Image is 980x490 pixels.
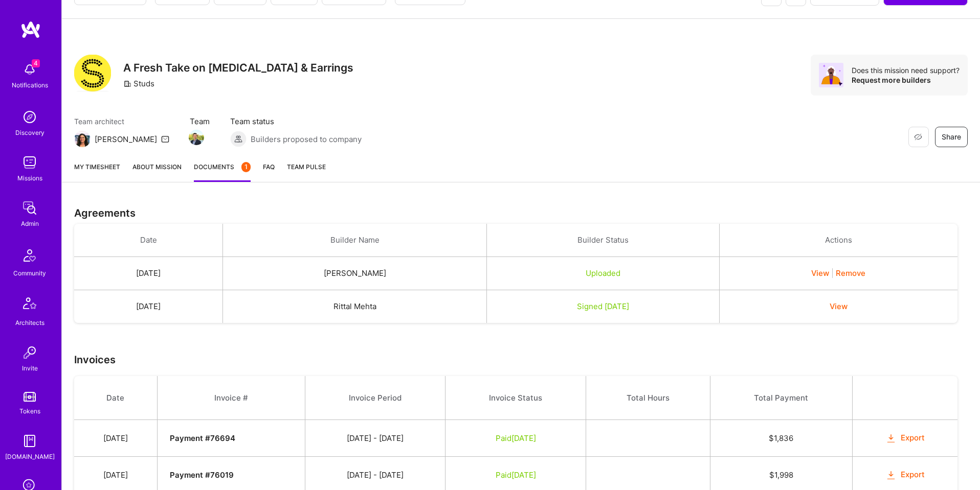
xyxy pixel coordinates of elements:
a: Team Member Avatar [190,129,203,146]
th: Date [74,376,157,420]
span: Paid [DATE] [496,470,536,480]
div: Community [13,268,46,278]
i: icon EyeClosed [914,133,922,141]
span: Documents [194,161,251,172]
div: Discovery [15,127,44,138]
td: [DATE] [74,420,157,457]
img: Architects [17,293,42,317]
div: Architects [15,317,44,328]
button: Remove [836,268,865,278]
div: Missions [17,173,42,183]
span: Builders proposed to company [251,134,362,145]
img: Team Member Avatar [189,130,204,145]
img: teamwork [19,152,40,173]
div: 1 [241,162,251,172]
div: [DOMAIN_NAME] [5,451,55,462]
img: admin teamwork [19,198,40,218]
th: Builder Status [486,224,719,257]
span: 4 [32,59,40,67]
i: icon Mail [161,135,169,143]
th: Invoice Status [445,376,586,420]
span: Paid [DATE] [496,433,536,443]
h3: Agreements [74,207,968,219]
img: discovery [19,107,40,127]
img: tokens [24,392,36,402]
a: About Mission [132,161,182,182]
img: logo [20,20,41,39]
i: icon CompanyGray [123,80,131,88]
div: Admin [21,218,39,229]
td: [DATE] [74,290,223,323]
img: Invite [19,342,40,363]
img: Company Logo [74,55,111,91]
img: Avatar [819,63,843,87]
i: icon OrangeDownload [885,470,897,481]
th: Builder Name [223,224,486,257]
h3: A Fresh Take on [MEDICAL_DATA] & Earrings [123,61,353,74]
span: Team Pulse [287,163,326,171]
div: Tokens [19,406,40,416]
div: Does this mission need support? [852,65,960,75]
div: Signed [DATE] [499,301,707,312]
span: Team [190,116,210,127]
img: bell [19,59,40,80]
th: Actions [719,224,957,257]
strong: Payment # 76019 [170,470,234,480]
span: Team status [230,116,362,127]
div: [PERSON_NAME] [95,134,157,145]
img: Builders proposed to company [230,131,247,147]
span: Share [942,132,961,142]
td: [DATE] - [DATE] [305,420,446,457]
td: [DATE] [74,257,223,290]
img: guide book [19,431,40,451]
button: Share [935,127,968,147]
h3: Invoices [74,354,968,366]
div: Invite [22,363,38,374]
span: Team architect [74,116,169,127]
button: View [830,301,848,312]
i: icon OrangeDownload [885,433,897,445]
div: Studs [123,78,154,89]
td: $ 1,836 [710,420,852,457]
img: Team Architect [74,131,91,147]
a: Documents1 [194,161,251,182]
div: Notifications [12,80,48,90]
th: Invoice Period [305,376,446,420]
td: [PERSON_NAME] [223,257,486,290]
a: FAQ [263,161,275,182]
strong: Payment # 76694 [170,433,235,443]
div: Uploaded [499,268,707,278]
div: Request more builders [852,75,960,85]
td: Rittal Mehta [223,290,486,323]
button: Export [885,469,925,481]
th: Total Hours [586,376,710,420]
th: Total Payment [710,376,852,420]
button: Export [885,432,925,444]
a: My timesheet [74,161,120,182]
button: View [811,268,829,278]
th: Invoice # [157,376,305,420]
img: Community [17,243,42,268]
th: Date [74,224,223,257]
a: Team Pulse [287,161,326,182]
